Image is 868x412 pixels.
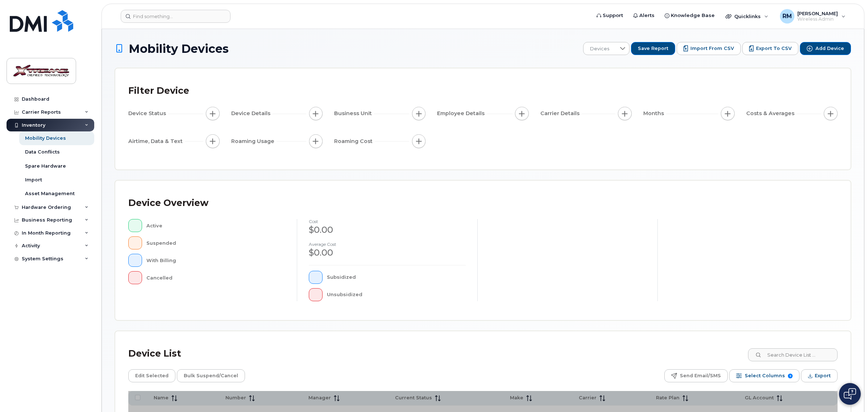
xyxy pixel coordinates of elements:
[677,42,741,55] button: Import from CSV
[638,45,668,52] span: Save Report
[184,370,238,381] span: Bulk Suspend/Cancel
[146,236,286,249] div: Suspended
[680,370,721,381] span: Send Email/SMS
[643,110,666,117] span: Months
[690,45,734,52] span: Import from CSV
[756,45,792,52] span: Export to CSV
[729,369,800,382] button: Select Columns 9
[334,138,375,145] span: Roaming Cost
[231,138,277,145] span: Roaming Usage
[128,81,189,100] div: Filter Device
[746,110,797,117] span: Costs & Averages
[583,42,616,55] span: Devices
[664,369,728,382] button: Send Email/SMS
[327,271,466,284] div: Subsidized
[177,369,245,382] button: Bulk Suspend/Cancel
[128,344,181,363] div: Device List
[129,42,229,55] span: Mobility Devices
[745,370,785,381] span: Select Columns
[742,42,798,55] button: Export to CSV
[146,254,286,267] div: With Billing
[800,42,851,55] button: Add Device
[146,219,286,232] div: Active
[128,110,168,117] span: Device Status
[815,45,844,52] span: Add Device
[815,370,831,381] span: Export
[748,348,838,361] input: Search Device List ...
[128,194,208,213] div: Device Overview
[128,138,185,145] span: Airtime, Data & Text
[844,388,856,400] img: Open chat
[801,369,838,382] button: Export
[309,242,465,247] h4: Average cost
[146,271,286,284] div: Cancelled
[788,374,793,378] span: 9
[135,370,169,381] span: Edit Selected
[231,110,273,117] span: Device Details
[309,224,465,236] div: $0.00
[309,247,465,259] div: $0.00
[327,288,466,301] div: Unsubsidized
[631,42,675,55] button: Save Report
[437,110,487,117] span: Employee Details
[128,369,175,382] button: Edit Selected
[309,219,465,224] h4: cost
[334,110,374,117] span: Business Unit
[540,110,582,117] span: Carrier Details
